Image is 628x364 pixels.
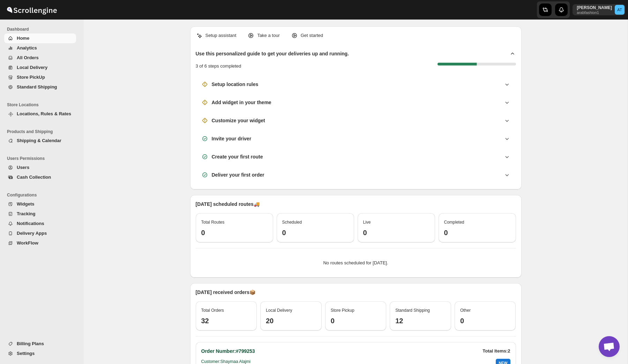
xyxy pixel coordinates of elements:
span: Home [17,36,29,41]
h3: 0 [444,229,510,237]
p: [PERSON_NAME] [577,5,612,10]
h3: Deliver your first order [212,171,264,178]
span: Total Routes [201,220,225,225]
h3: 0 [331,317,381,325]
p: arabfashion1 [577,10,612,15]
button: User menu [573,4,625,15]
h3: Setup location rules [212,81,259,88]
p: No routes scheduled for [DATE]. [201,260,510,266]
span: Widgets [17,201,34,207]
h3: 0 [201,229,268,237]
p: [DATE] received orders 📦 [196,289,516,296]
h3: 0 [460,317,510,325]
img: ScrollEngine [6,1,58,18]
span: Completed [444,220,464,225]
h3: 20 [266,317,316,325]
button: Users [4,163,76,172]
span: Configurations [7,192,79,198]
span: Users Permissions [7,156,79,161]
button: Analytics [4,43,76,53]
button: All Orders [4,53,76,63]
p: Total Items: 2 [483,348,510,355]
h2: Use this personalized guide to get your deliveries up and running. [196,50,349,57]
span: Settings [17,351,35,356]
button: Locations, Rules & Rates [4,109,76,119]
span: Delivery Apps [17,231,47,236]
h3: 0 [282,229,349,237]
button: Settings [4,349,76,358]
span: Billing Plans [17,341,44,346]
button: Home [4,33,76,43]
p: 3 of 6 steps completed [196,63,241,70]
span: Local Delivery [266,308,292,313]
span: Total Orders [201,308,224,313]
span: Analytics [17,45,37,51]
button: Cash Collection [4,172,76,182]
h3: 0 [363,229,429,237]
button: Billing Plans [4,339,76,349]
h3: Invite your driver [212,135,252,142]
span: Other [460,308,471,313]
span: Standard Shipping [17,84,57,90]
span: Store Pickup [331,308,354,313]
span: Locations, Rules & Rates [17,111,71,116]
button: Widgets [4,199,76,209]
span: Notifications [17,221,44,226]
span: Dashboard [7,26,79,32]
button: Notifications [4,219,76,229]
button: Shipping & Calendar [4,136,76,146]
span: Scheduled [282,220,302,225]
p: [DATE] scheduled routes 🚚 [196,201,516,208]
span: Users [17,165,29,170]
button: Delivery Apps [4,229,76,238]
span: Store PickUp [17,75,45,80]
span: Products and Shipping [7,129,79,134]
p: Take a tour [257,32,279,39]
h3: 32 [201,317,252,325]
p: Setup assistant [205,32,237,39]
h3: 12 [395,317,446,325]
span: Shipping & Calendar [17,138,61,143]
p: Get started [301,32,323,39]
span: Tracking [17,211,35,216]
span: Standard Shipping [395,308,430,313]
a: Open chat [599,336,620,357]
span: Local Delivery [17,65,47,70]
span: WorkFlow [17,240,38,246]
span: Live [363,220,371,225]
text: AT [617,8,622,12]
span: Store Locations [7,102,79,108]
h3: Customize your widget [212,117,265,124]
span: Cash Collection [17,175,51,180]
h3: Create your first route [212,153,263,160]
span: Aziz Taher [615,5,625,15]
button: WorkFlow [4,238,76,248]
button: Tracking [4,209,76,219]
h2: Order Number: #799253 [201,348,255,355]
span: All Orders [17,55,39,60]
h3: Add widget in your theme [212,99,271,106]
